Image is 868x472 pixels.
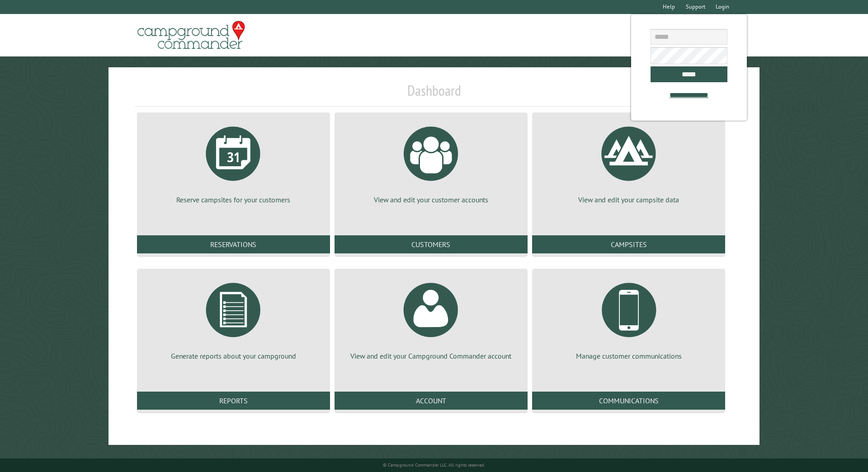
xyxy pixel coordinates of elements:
p: View and edit your Campground Commander account [345,351,517,361]
small: © Campground Commander LLC. All rights reserved. [383,462,485,468]
img: Campground Commander [135,18,248,53]
a: Communications [532,392,725,410]
a: Campsites [532,235,725,253]
a: Reserve campsites for your customers [148,120,319,205]
a: Reports [137,392,330,410]
a: Reservations [137,235,330,253]
a: Account [335,392,528,410]
a: Customers [335,235,528,253]
a: View and edit your campsite data [543,120,714,205]
h1: Dashboard [135,82,734,107]
p: Generate reports about your campground [148,351,319,361]
p: View and edit your customer accounts [345,195,517,205]
p: View and edit your campsite data [543,195,714,205]
a: Manage customer communications [543,276,714,361]
p: Reserve campsites for your customers [148,195,319,205]
a: Generate reports about your campground [148,276,319,361]
a: View and edit your customer accounts [345,120,517,205]
p: Manage customer communications [543,351,714,361]
a: View and edit your Campground Commander account [345,276,517,361]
